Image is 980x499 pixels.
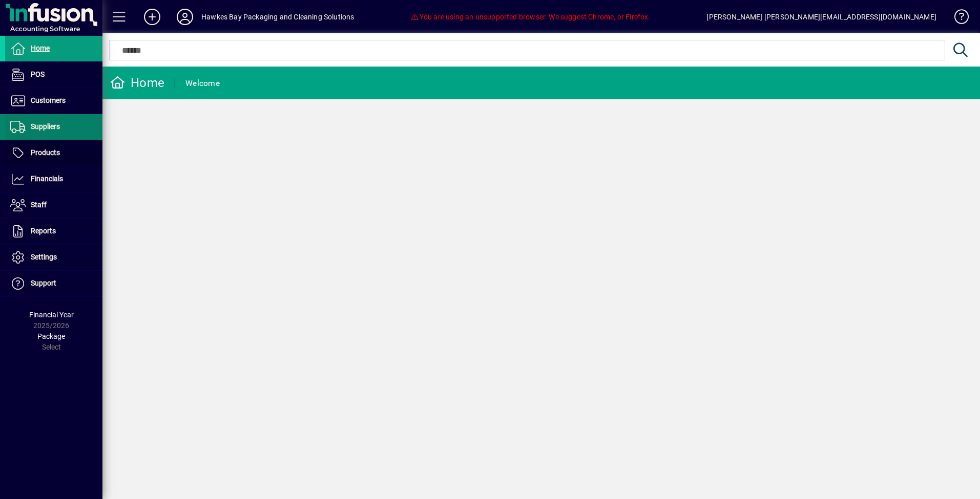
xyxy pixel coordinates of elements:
span: Staff [31,201,47,209]
a: Financials [5,166,102,192]
div: Hawkes Bay Packaging and Cleaning Solutions [201,9,355,25]
a: Support [5,271,102,296]
div: [PERSON_NAME] [PERSON_NAME][EMAIL_ADDRESS][DOMAIN_NAME] [706,9,936,25]
span: POS [31,70,45,78]
div: Home [110,75,164,91]
a: Settings [5,245,102,270]
span: Package [37,332,65,340]
span: Home [31,44,50,52]
span: You are using an unsupported browser. We suggest Chrome, or Firefox. [410,13,650,21]
a: Products [5,140,102,166]
a: Suppliers [5,114,102,140]
div: Welcome [185,75,220,92]
span: Products [31,148,60,157]
button: Profile [169,8,201,26]
a: Reports [5,219,102,244]
span: Customers [31,96,66,104]
span: Settings [31,253,57,261]
a: Staff [5,192,102,218]
a: Knowledge Base [947,2,967,35]
a: POS [5,62,102,88]
span: Financial Year [29,311,74,319]
button: Add [136,8,169,26]
a: Customers [5,88,102,114]
span: Suppliers [31,122,60,131]
span: Financials [31,175,63,183]
span: Support [31,279,56,287]
span: Reports [31,227,56,235]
